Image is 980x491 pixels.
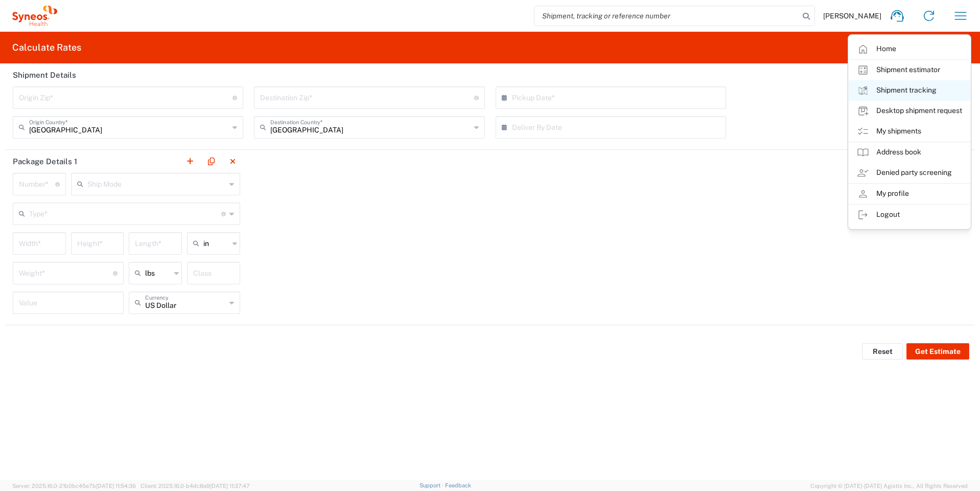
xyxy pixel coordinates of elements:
[810,481,968,490] span: Copyright © [DATE]-[DATE] Agistix Inc., All Rights Reserved
[534,6,799,26] input: Shipment, tracking or reference number
[12,483,136,489] span: Server: 2025.16.0-21b0bc45e7b
[849,163,970,183] a: Denied party screening
[823,11,881,20] span: [PERSON_NAME]
[13,157,77,167] h2: Package Details 1
[849,121,970,142] a: My shipments
[13,70,76,80] h2: Shipment Details
[210,483,250,489] span: [DATE] 11:37:47
[96,483,136,489] span: [DATE] 11:54:36
[141,483,250,489] span: Client: 2025.16.0-b4dc8a9
[12,41,81,54] h2: Calculate Rates
[849,80,970,101] a: Shipment tracking
[849,142,970,163] a: Address book
[419,482,445,488] a: Support
[849,205,970,225] a: Logout
[849,39,970,59] a: Home
[445,482,471,488] a: Feedback
[849,184,970,204] a: My profile
[849,101,970,121] a: Desktop shipment request
[849,60,970,80] a: Shipment estimator
[906,343,969,360] button: Get Estimate
[862,343,903,360] button: Reset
